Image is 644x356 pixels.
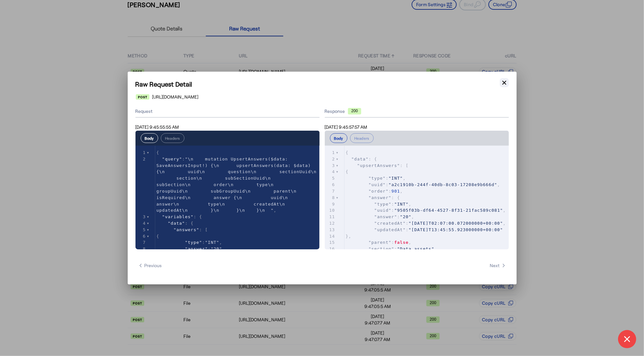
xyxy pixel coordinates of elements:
[351,157,369,161] span: "data"
[135,79,509,89] h1: Raw Request Detail
[346,234,352,239] span: },
[135,156,147,162] div: 2
[325,149,336,156] div: 1
[346,176,406,181] span: : ,
[374,221,406,226] span: "createdAt"
[325,239,336,246] div: 15
[357,163,400,168] span: "upsertAnswers"
[157,240,222,245] span: : ,
[350,133,374,143] button: Headers
[369,182,386,187] span: "uuid"
[135,105,320,118] div: Request
[157,150,159,155] span: {
[409,221,503,226] span: "[DATE]T02:07:00.072000000+00:00"
[394,240,409,245] span: false
[346,157,377,161] span: : {
[157,227,208,232] span: : [
[346,214,415,219] span: : ,
[346,202,412,207] span: : ,
[374,227,406,232] span: "updatedAt"
[157,214,202,219] span: : {
[325,207,336,214] div: 10
[490,262,506,269] span: Next
[346,182,500,187] span: : ,
[325,201,336,208] div: 9
[325,175,336,182] div: 5
[205,240,219,245] span: "INT"
[369,240,392,245] span: "parent"
[409,227,503,232] span: "[DATE]T13:45:55.923000000+00:00"
[157,234,159,239] span: {
[325,227,336,233] div: 13
[346,246,438,251] span: : ,
[325,220,336,227] div: 12
[325,124,368,130] span: [DATE] 9:45:57:57 AM
[394,202,409,207] span: "INT"
[346,227,503,232] span: :
[369,189,389,194] span: "order"
[389,176,403,181] span: "INT"
[389,182,497,187] span: "a2c1910b-244f-40db-8c03-17208e9b666d"
[157,221,194,226] span: : {
[162,157,182,161] span: "query"
[351,109,357,113] text: 200
[369,195,392,200] span: "answer"
[374,208,392,213] span: "uuid"
[346,150,349,155] span: {
[325,182,336,188] div: 6
[346,221,506,226] span: : ,
[487,260,509,271] button: Next
[135,246,147,252] div: 8
[325,214,336,220] div: 11
[325,169,336,175] div: 4
[135,214,147,220] div: 3
[346,240,412,245] span: : ,
[157,246,225,251] span: : ,
[346,208,506,213] span: : ,
[392,189,400,194] span: 901
[135,260,165,271] button: Previous
[346,189,403,194] span: : ,
[374,214,397,219] span: "answer"
[325,188,336,195] div: 7
[325,233,336,240] div: 14
[135,220,147,227] div: 4
[161,133,184,143] button: Headers
[185,240,202,245] span: "type"
[346,195,400,200] span: : {
[400,214,411,219] span: "20"
[330,133,347,143] button: Body
[185,246,208,251] span: "answer"
[168,221,185,226] span: "data"
[369,176,386,181] span: "type"
[325,156,336,162] div: 2
[135,233,147,240] div: 6
[325,195,336,201] div: 8
[374,202,392,207] span: "type"
[152,94,198,100] span: [URL][DOMAIN_NAME]
[325,162,336,169] div: 3
[325,246,336,252] div: 16
[394,208,503,213] span: "9505f03b-df64-4527-8f31-21fac589c081"
[211,246,222,251] span: "20"
[162,214,193,219] span: "variables"
[346,163,409,168] span: : [
[325,108,509,114] div: Response
[157,157,320,213] span: : ,
[369,246,394,251] span: "section"
[346,169,349,174] span: {
[135,227,147,233] div: 5
[397,246,434,251] span: "Data assets"
[141,133,158,143] button: Body
[135,239,147,246] div: 7
[157,157,320,213] span: "\n mutation UpsertAnswers($data: SaveAnswersInput!) {\n upsertAnswers(data: $data) {\n uuid\n qu...
[173,227,199,232] span: "answers"
[135,149,147,156] div: 1
[138,262,162,269] span: Previous
[135,124,179,130] span: [DATE] 9:45:55:55 AM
